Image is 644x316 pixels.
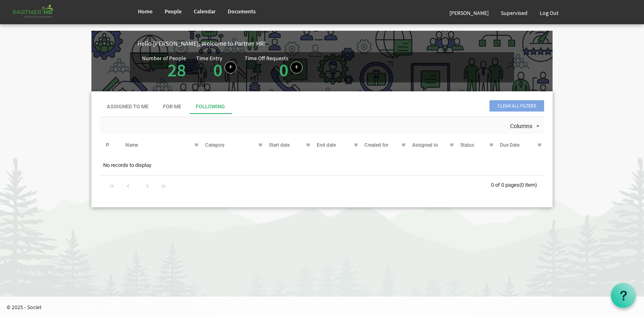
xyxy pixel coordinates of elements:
span: (0 item) [519,182,537,188]
div: Number of pending time-off requests [245,55,311,79]
a: 0 [279,59,288,81]
span: Columns [509,121,533,131]
td: No records to display [100,158,544,173]
a: Supervised [495,2,534,24]
a: [PERSON_NAME] [443,2,495,24]
span: Start date [269,142,290,148]
span: Documents [228,8,256,15]
a: Create a new time off request [290,61,303,74]
div: Time Off Requests [245,55,288,61]
button: Columns [508,121,543,132]
div: Go to last page [158,180,169,191]
div: Following [196,103,225,111]
span: Home [138,8,153,15]
div: Assigned To Me [107,103,148,111]
div: Time Entry [196,55,222,61]
a: Log hours [225,61,237,74]
a: 0 [213,59,222,81]
div: 0 of 0 pages (0 item) [491,176,544,193]
span: Supervised [501,9,527,17]
span: Category [205,142,225,148]
span: Calendar [194,8,216,15]
a: Log Out [534,2,565,24]
span: End date [317,142,336,148]
span: Due Date [500,142,519,148]
div: tab-header [100,99,544,114]
div: Go to first page [107,180,118,191]
div: For Me [163,103,181,111]
div: Hello [PERSON_NAME], Welcome to Partner HR! [138,39,553,48]
p: © 2025 - Societ [6,303,644,311]
a: 28 [167,59,186,81]
div: Go to next page [142,180,153,191]
span: People [165,8,182,15]
div: Go to previous page [123,180,133,191]
span: Created for [364,142,388,148]
div: Columns [508,117,543,134]
span: Name [125,142,138,148]
div: Number of time entries [196,55,245,79]
span: 0 of 0 pages [491,182,519,188]
div: Number of People [142,55,186,61]
span: Assigned to [412,142,438,148]
div: Total number of active people in Partner HR [142,55,196,79]
span: P [106,142,109,148]
span: Clear all filters [489,100,544,112]
span: Status [460,142,474,148]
